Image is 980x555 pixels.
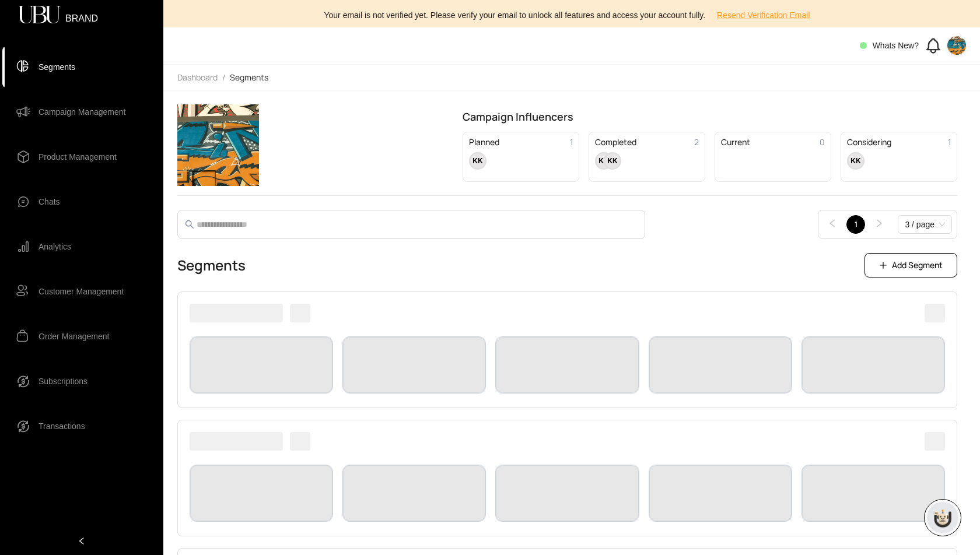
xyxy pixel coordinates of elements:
[721,138,750,146] span: Current
[708,6,820,24] button: Resend Verification Email
[948,138,951,146] span: 1
[847,216,864,233] a: 1
[469,138,499,146] span: Planned
[694,138,699,146] span: 2
[892,259,943,272] span: Add Segment
[38,325,109,348] span: Order Management
[870,215,888,234] button: right
[222,72,225,83] li: /
[879,261,887,269] span: plus
[828,219,837,228] span: left
[65,14,98,16] span: BRAND
[870,215,888,234] li: Next Page
[873,41,919,50] span: Whats New?
[177,72,218,83] span: Dashboard
[717,9,810,22] span: Resend Verification Email
[905,216,945,233] span: 3 / page
[931,506,954,529] img: chatboticon-C4A3G2IU.png
[595,152,612,170] div: KK
[230,72,268,83] span: Segments
[898,215,952,234] div: Page Size
[595,138,636,146] span: Completed
[604,152,621,170] div: KK
[38,190,60,213] span: Chats
[463,108,957,125] h5: Campaign Influencers
[170,6,973,24] div: Your email is not verified yet. Please verify your email to unlock all features and access your a...
[38,415,85,438] span: Transactions
[864,253,957,277] button: Add Segment
[38,100,125,124] span: Campaign Management
[38,235,71,258] span: Analytics
[947,36,966,55] img: 9bbbb1c4-f5cf-4c94-947d-5ef2f55452e2_shubhendu-mohanty-VUxo8zPMeFE-unsplash.webp
[469,152,487,170] div: KK
[846,215,865,234] li: 1
[177,256,246,275] h3: Segments
[823,215,842,234] li: Previous Page
[847,152,864,170] div: KK
[38,55,75,79] span: Segments
[177,104,259,186] img: Brand Logo
[570,138,573,146] span: 1
[820,138,825,146] span: 0
[38,280,124,303] span: Customer Management
[847,138,891,146] span: Considering
[823,215,842,234] button: left
[38,145,117,168] span: Product Management
[38,370,87,393] span: Subscriptions
[874,219,884,228] span: right
[78,537,86,545] span: left
[185,220,194,229] span: search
